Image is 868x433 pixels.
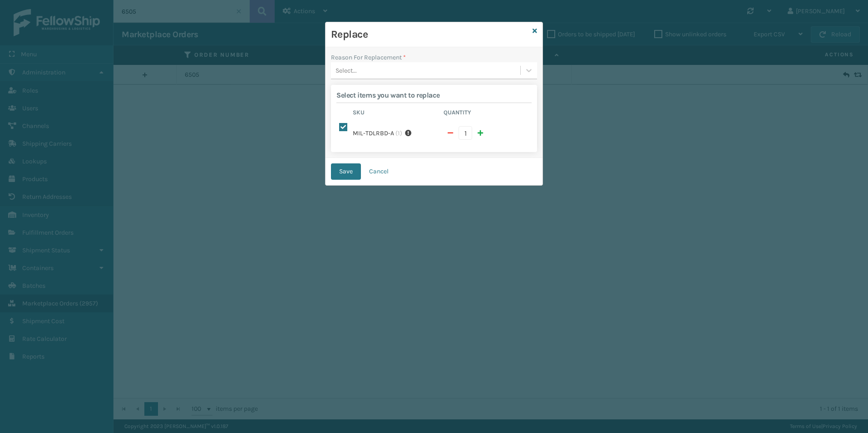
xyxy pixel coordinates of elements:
th: Quantity [441,108,532,119]
label: MIL-TDLRBD-A [353,128,394,138]
div: Select... [335,66,357,75]
button: Cancel [361,163,397,180]
h3: Replace [331,28,529,41]
label: Reason For Replacement [331,53,406,62]
th: Sku [350,108,441,119]
span: ( 1 ) [395,128,402,138]
button: Save [331,163,361,180]
h2: Select items you want to replace [336,90,532,100]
